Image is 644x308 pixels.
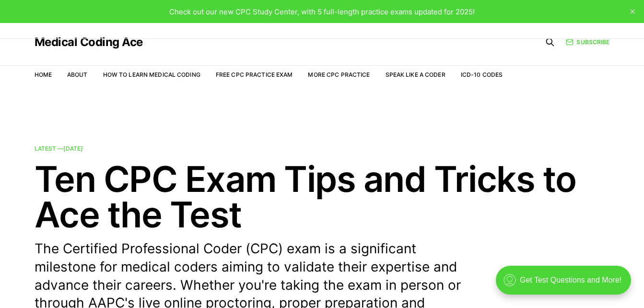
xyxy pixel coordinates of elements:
h2: Ten CPC Exam Tips and Tricks to Ace the Test [35,161,610,232]
time: [DATE] [63,145,83,152]
a: Home [35,71,52,78]
a: Speak Like a Coder [386,71,445,78]
span: Latest — [35,145,83,152]
span: Check out our new CPC Study Center, with 5 full-length practice exams updated for 2025! [169,7,475,16]
a: How to Learn Medical Coding [103,71,200,78]
a: ICD-10 Codes [461,71,503,78]
a: About [67,71,88,78]
a: Subscribe [566,37,609,47]
button: close [625,4,640,19]
a: More CPC Practice [308,71,370,78]
a: Free CPC Practice Exam [216,71,293,78]
a: Medical Coding Ace [35,36,143,48]
iframe: portal-trigger [488,261,644,308]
